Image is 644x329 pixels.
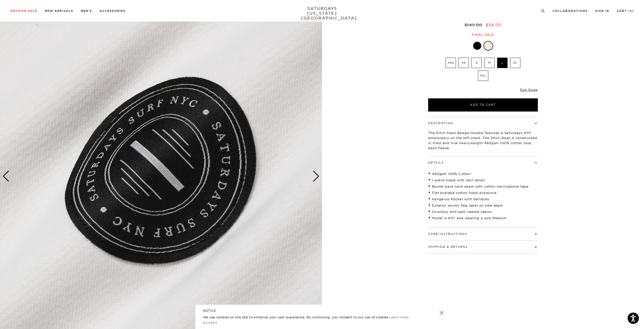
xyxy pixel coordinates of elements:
[313,171,319,182] div: Next slide
[100,10,126,12] a: Accessories
[203,315,423,320] p: We use cookies on this site to enhance your user experience. By continuing, you consent to our us...
[428,178,538,183] li: 1-piece Hood with dart detail
[428,209,538,214] li: Overlock with split needle seams
[428,130,538,150] p: The Ditch Slash Badge Hoodie features a Saturdays NYC embroidery on the left chest. The Ditch Sla...
[458,58,469,68] label: XS
[427,33,539,37] div: Final sale
[10,10,37,12] a: Archive Sale
[497,58,508,68] label: L
[595,10,609,12] a: Sign In
[486,22,501,27] span: $58.00
[428,233,467,235] button: Care Instructions
[428,122,453,125] button: Description
[3,171,9,182] div: Previous slide
[484,58,495,68] label: M
[428,215,538,221] li: Model is 6'0" and wearing a size Medium
[510,58,520,68] label: XL
[428,161,444,164] button: Details
[478,71,488,81] label: XXL
[203,321,218,325] a: Accept
[428,203,538,208] li: Exterior woven flag label on side seam
[203,309,441,313] h5: NOTICE
[428,171,538,176] li: 460gsm 100% Cotton
[520,88,538,92] a: Size Guide
[446,58,456,68] label: XXS
[465,22,484,27] del: $145.00
[81,10,92,12] a: Men's
[428,184,538,189] li: Bound back neck seam with cotton herringbone tape
[428,98,538,112] button: Add to Cart
[428,196,538,202] li: Kangaroo Pocket with bartacks
[45,10,73,12] a: New Arrivals
[471,58,482,68] label: S
[553,10,588,12] a: Collaborations
[428,190,538,195] li: Flat braided cotton hood drawcord
[428,246,468,248] button: Shipping & Returns
[617,10,634,12] a: Cart (0)
[389,315,409,319] a: Learn more
[301,6,343,20] a: SATURDAYS[US_STATE][GEOGRAPHIC_DATA]
[630,10,632,12] small: 0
